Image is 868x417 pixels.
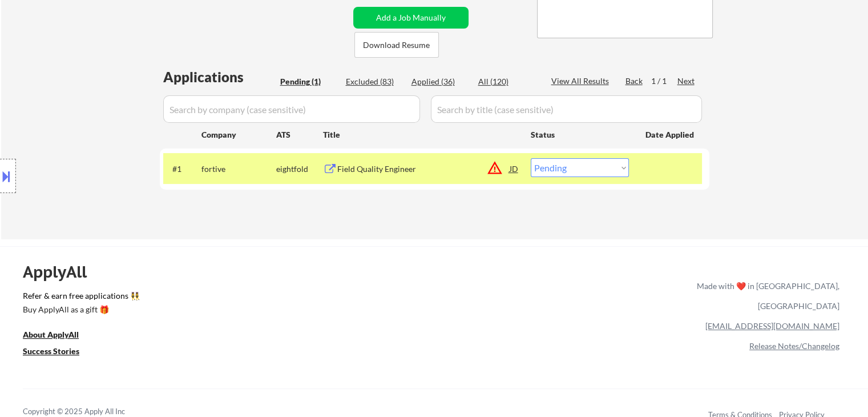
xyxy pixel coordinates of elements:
div: Back [625,75,644,87]
input: Search by company (case sensitive) [163,95,420,123]
a: Refer & earn free applications 👯‍♀️ [23,292,458,304]
div: Date Applied [645,129,696,141]
div: 1 / 1 [651,75,677,87]
div: All (120) [478,76,535,87]
div: Field Quality Engineer [337,163,510,175]
div: Made with ❤️ in [GEOGRAPHIC_DATA], [GEOGRAPHIC_DATA] [692,276,839,316]
div: Next [677,75,696,87]
div: Pending (1) [280,76,337,87]
div: Company [201,129,276,141]
input: Search by title (case sensitive) [431,95,702,123]
div: ATS [276,129,323,141]
a: [EMAIL_ADDRESS][DOMAIN_NAME] [705,321,839,331]
u: About ApplyAll [23,330,79,339]
button: Download Resume [354,32,439,58]
div: Title [323,129,520,141]
div: View All Results [551,75,612,87]
button: Add a Job Manually [353,7,469,29]
div: Excluded (83) [346,76,403,87]
div: Buy ApplyAll as a gift 🎁 [23,306,137,314]
div: Applications [163,70,276,84]
a: Success Stories [23,346,95,360]
a: About ApplyAll [23,329,95,343]
div: JD [508,158,520,179]
div: Status [531,124,629,145]
div: fortive [201,163,276,175]
a: Release Notes/Changelog [749,341,839,351]
div: eightfold [276,163,323,175]
button: warning_amber [487,160,503,176]
a: Buy ApplyAll as a gift 🎁 [23,304,137,318]
u: Success Stories [23,346,79,356]
div: Applied (36) [411,76,469,87]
